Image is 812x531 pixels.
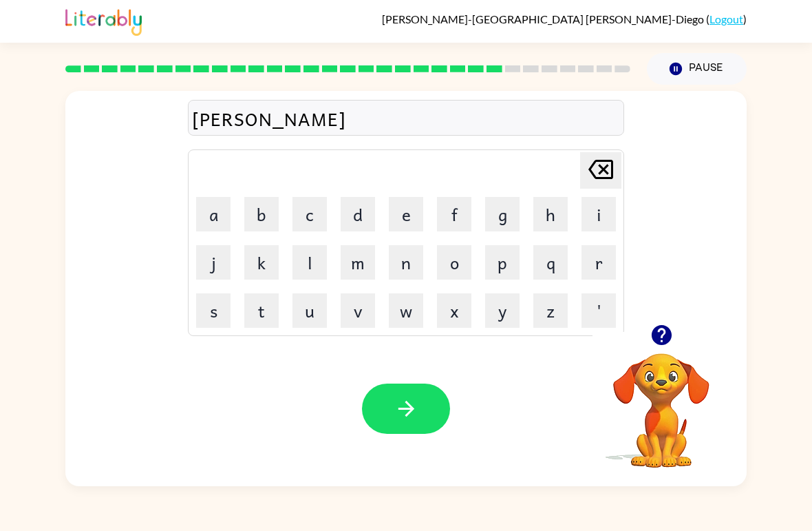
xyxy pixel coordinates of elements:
button: q [533,245,568,280]
button: t [244,293,279,328]
button: b [244,197,279,231]
button: y [485,293,520,328]
button: n [389,245,423,280]
button: g [485,197,520,231]
button: p [485,245,520,280]
button: i [581,197,616,231]
button: a [196,197,231,231]
button: e [389,197,423,231]
button: l [292,245,327,280]
button: v [341,293,375,328]
button: k [244,245,279,280]
button: r [581,245,616,280]
button: h [533,197,568,231]
button: o [437,245,471,280]
div: [PERSON_NAME] [192,104,620,133]
button: d [341,197,375,231]
button: m [341,245,375,280]
span: [PERSON_NAME]-[GEOGRAPHIC_DATA] [PERSON_NAME]-Diego [382,12,706,25]
button: x [437,293,471,328]
button: z [533,293,568,328]
button: c [292,197,327,231]
button: s [196,293,231,328]
button: w [389,293,423,328]
video: Your browser must support playing .mp4 files to use Literably. Please try using another browser. [592,332,730,470]
img: Literably [65,6,142,36]
button: j [196,245,231,280]
button: ' [581,293,616,328]
a: Logout [709,12,743,25]
button: Pause [647,53,747,85]
div: ( ) [382,12,747,25]
button: u [292,293,327,328]
button: f [437,197,471,231]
